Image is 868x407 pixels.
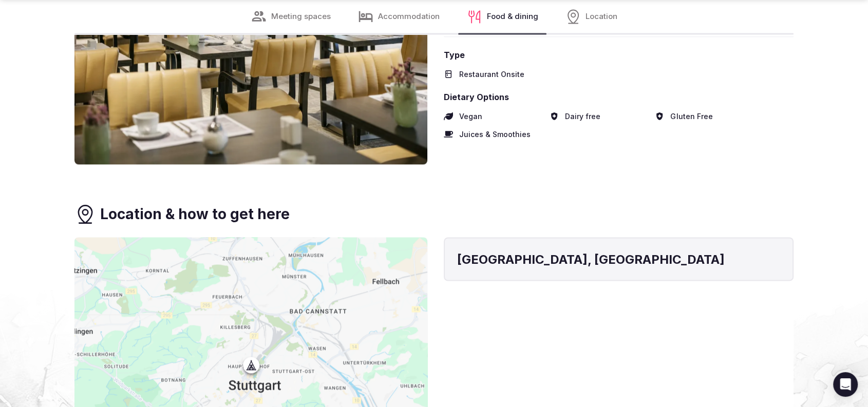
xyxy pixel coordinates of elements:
span: Accommodation [378,11,440,22]
h3: Location & how to get here [100,204,290,224]
span: Meeting spaces [271,11,331,22]
span: Restaurant Onsite [459,69,524,80]
span: Food & dining [487,11,538,22]
span: Juices & Smoothies [459,129,531,140]
h4: [GEOGRAPHIC_DATA], [GEOGRAPHIC_DATA] [457,250,780,268]
div: Open Intercom Messenger [833,372,858,397]
span: Dairy free [565,111,600,122]
span: Location [586,11,617,22]
span: Vegan [459,111,482,122]
span: Gluten Free [670,111,712,122]
span: Type [444,49,794,61]
span: Dietary Options [444,91,794,103]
